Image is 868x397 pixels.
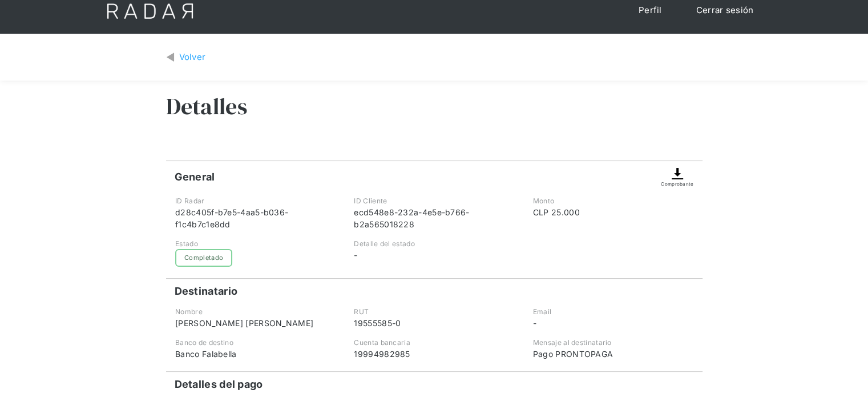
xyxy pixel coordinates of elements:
[166,92,247,121] h3: Detalles
[533,196,693,206] div: Monto
[661,181,693,187] div: Comprobante
[175,348,335,360] div: Banco Falabella
[175,307,335,317] div: Nombre
[354,249,514,261] div: -
[354,338,514,348] div: Cuenta bancaria
[354,307,514,317] div: RUT
[175,206,335,230] div: d28c405f-b7e5-4aa5-b036-f1c4b7c1e8dd
[533,307,693,317] div: Email
[533,338,693,348] div: Mensaje al destinatario
[175,317,335,329] div: [PERSON_NAME] [PERSON_NAME]
[671,167,684,181] img: Descargar comprobante
[175,249,232,267] div: Completado
[354,206,514,230] div: ecd548e8-232a-4e5e-b766-b2a565018228
[166,51,206,64] a: Volver
[533,317,693,329] div: -
[533,206,693,218] div: CLP 25.000
[175,170,215,184] h4: General
[533,348,693,360] div: Pago PRONTOPAGA
[354,239,514,249] div: Detalle del estado
[354,196,514,206] div: ID Cliente
[175,196,335,206] div: ID Radar
[175,239,335,249] div: Estado
[175,338,335,348] div: Banco de destino
[179,51,206,64] div: Volver
[354,317,514,329] div: 19555585-0
[175,284,238,298] h4: Destinatario
[354,348,514,360] div: 19994982985
[175,378,263,391] h4: Detalles del pago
